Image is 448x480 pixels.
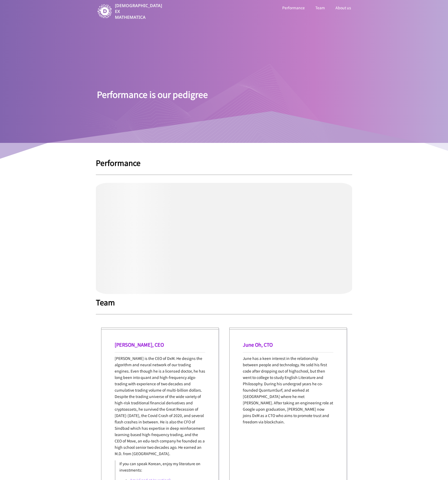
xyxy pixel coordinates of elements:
[314,4,326,11] a: Team
[243,355,333,425] p: June has a keen interest in the relationship between people and technology. He sold his first cod...
[97,4,112,19] img: image
[281,4,306,11] a: Performance
[115,355,205,457] p: [PERSON_NAME] is the CEO of DxM. He designs the algorithm and neural network of our trading engin...
[119,460,201,473] p: If you can speak Korean, enjoy my literature on investments:
[243,341,333,348] h1: June Oh, CTO
[115,341,205,348] h1: [PERSON_NAME], CEO
[96,159,352,167] h1: Performance
[96,298,352,306] h1: Team
[334,4,352,11] a: About us
[115,3,163,20] p: [DEMOGRAPHIC_DATA] EX MATHEMATICA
